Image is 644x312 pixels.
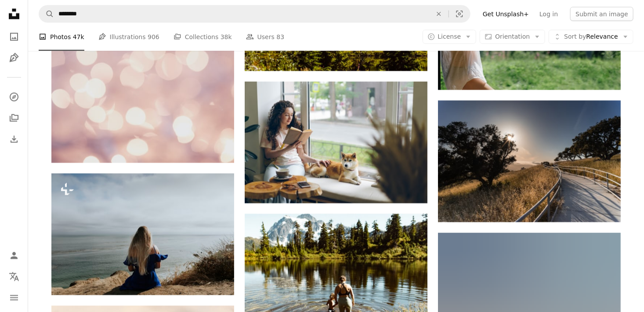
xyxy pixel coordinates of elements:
[5,109,23,127] a: Collections
[480,30,545,44] button: Orientation
[174,23,232,51] a: Collections 38k
[5,131,23,148] a: Download History
[564,33,586,40] span: Sort by
[438,101,621,222] img: concrete pathway with gray metal fence
[98,23,159,51] a: Illustrations 906
[478,7,534,21] a: Get Unsplash+
[423,30,477,44] button: License
[148,32,159,42] span: 906
[438,33,461,40] span: License
[429,6,449,22] button: Clear
[5,49,23,67] a: Illustrations
[570,7,633,21] button: Submit an image
[245,82,427,203] img: a woman sitting on a window sill reading a book next to a dog
[5,289,23,307] button: Menu
[564,33,618,41] span: Relevance
[245,271,427,279] a: woman in black tank top and white shorts standing on river during daytime
[245,138,427,146] a: a woman sitting on a window sill reading a book next to a dog
[276,32,284,42] span: 83
[534,7,563,21] a: Log in
[39,6,54,22] button: Search Unsplash
[549,30,633,44] button: Sort byRelevance
[51,174,234,295] img: A woman sitting alone at the beach
[5,28,23,46] a: Photos
[246,23,285,51] a: Users 83
[495,33,530,40] span: Orientation
[5,247,23,265] a: Log in / Sign up
[51,230,234,238] a: A woman sitting alone at the beach
[438,157,621,165] a: concrete pathway with gray metal fence
[5,268,23,286] button: Language
[221,32,232,42] span: 38k
[39,5,470,23] form: Find visuals sitewide
[5,5,23,25] a: Home — Unsplash
[5,88,23,106] a: Explore
[449,6,470,22] button: Visual search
